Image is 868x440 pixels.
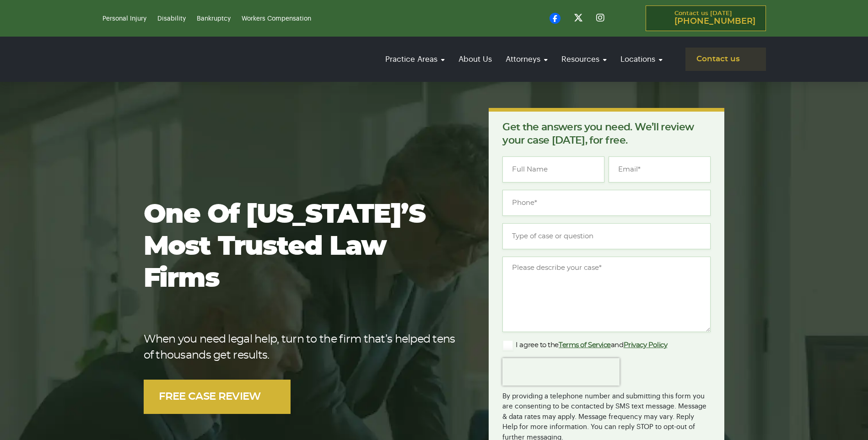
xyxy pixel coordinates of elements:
[144,380,291,414] a: FREE CASE REVIEW
[609,156,711,182] input: Email*
[144,332,460,364] p: When you need legal help, turn to the firm that’s helped tens of thousands get results.
[502,190,711,216] input: Phone*
[197,16,231,22] a: Bankruptcy
[157,16,186,22] a: Disability
[501,46,552,72] a: Attorneys
[454,46,496,72] a: About Us
[381,46,449,72] a: Practice Areas
[557,46,611,72] a: Resources
[559,342,611,349] a: Terms of Service
[502,223,711,249] input: Type of case or question
[674,17,755,26] span: [PHONE_NUMBER]
[242,16,311,22] a: Workers Compensation
[502,358,620,386] iframe: reCAPTCHA
[102,42,221,76] img: logo
[502,121,711,147] p: Get the answers you need. We’ll review your case [DATE], for free.
[624,342,668,349] a: Privacy Policy
[502,156,604,182] input: Full Name
[102,16,146,22] a: Personal Injury
[616,46,667,72] a: Locations
[674,11,755,26] p: Contact us [DATE]
[685,48,766,71] a: Contact us
[502,340,667,351] label: I agree to the and
[144,199,460,295] h1: One of [US_STATE]’s most trusted law firms
[264,391,275,402] img: svg%3E
[646,5,766,31] a: Contact us [DATE][PHONE_NUMBER]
